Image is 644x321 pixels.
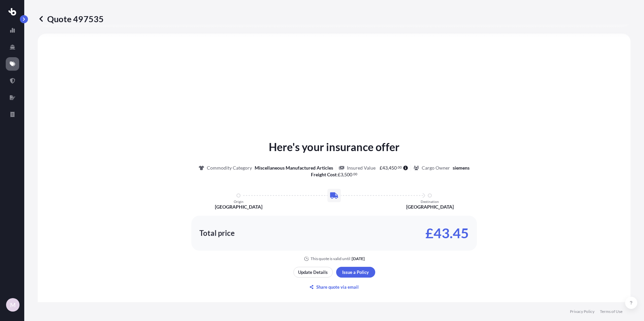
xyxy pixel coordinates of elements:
[389,166,397,170] span: 450
[316,284,359,290] p: Share quote via email
[422,165,450,171] p: Cargo Owner
[398,166,402,169] span: 00
[336,267,375,278] button: Issue a Policy
[600,309,622,314] a: Terms of Use
[353,173,357,175] span: 00
[311,256,350,261] p: This quote is valid until
[255,165,333,171] p: Miscellaneous Manufactured Articles
[421,200,439,204] p: Destination
[352,256,365,261] p: [DATE]
[406,204,454,210] p: [GEOGRAPHIC_DATA]
[347,165,376,171] p: Insured Value
[382,166,388,170] span: 43
[344,172,352,177] span: 500
[293,282,375,292] button: Share quote via email
[38,13,104,24] p: Quote 497535
[341,172,343,177] span: 3
[570,309,594,314] a: Privacy Policy
[199,230,235,237] p: Total price
[10,301,16,308] span: M
[207,165,252,171] p: Commodity Category
[338,172,341,177] span: £
[453,165,470,171] p: siemens
[298,269,328,276] p: Update Details
[353,173,353,175] span: .
[342,269,369,276] p: Issue a Policy
[234,200,244,204] p: Origin
[380,166,382,170] span: £
[388,166,389,170] span: ,
[343,172,344,177] span: ,
[311,172,336,177] b: Freight Cost
[397,166,398,169] span: .
[425,228,469,239] p: £43.45
[269,139,399,155] p: Here's your insurance offer
[311,171,358,178] p: :
[215,204,262,210] p: [GEOGRAPHIC_DATA]
[293,267,333,278] button: Update Details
